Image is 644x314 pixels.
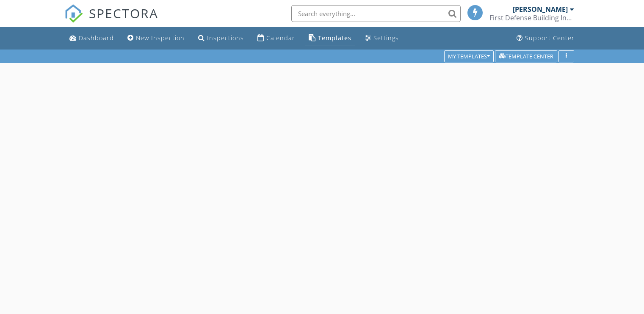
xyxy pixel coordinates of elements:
div: Settings [373,34,399,42]
a: New Inspection [124,30,188,46]
a: Calendar [254,30,299,46]
a: SPECTORA [64,11,158,29]
div: Inspections [207,34,244,42]
a: Support Center [513,30,578,46]
div: New Inspection [136,34,185,42]
a: Templates [305,30,355,46]
a: Inspections [195,30,247,46]
input: Search everything... [291,5,461,22]
div: Support Center [525,34,575,42]
button: Template Center [495,50,557,62]
div: First Defense Building Inspection [489,14,574,22]
a: Template Center [495,52,557,60]
img: The Best Home Inspection Software - Spectora [64,4,83,23]
a: Settings [362,30,402,46]
div: Templates [318,34,351,42]
span: SPECTORA [89,4,158,22]
div: Calendar [266,34,295,42]
div: [PERSON_NAME] [513,5,568,14]
div: Dashboard [79,34,114,42]
button: My Templates [444,50,494,62]
a: Dashboard [66,30,117,46]
div: Template Center [499,53,553,59]
div: My Templates [448,53,490,59]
